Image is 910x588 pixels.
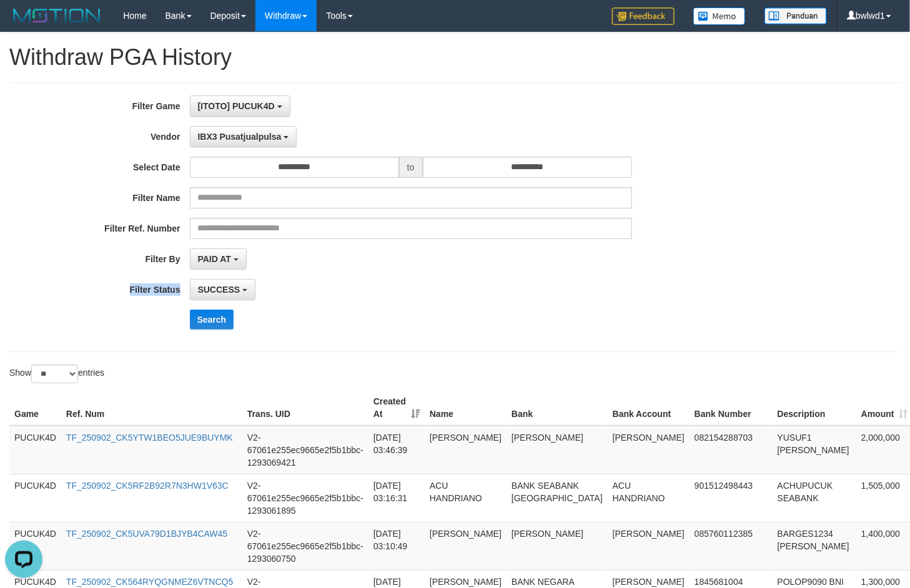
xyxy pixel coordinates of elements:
[190,126,297,147] button: IBX3 Pusatjualpulsa
[608,390,690,426] th: Bank Account
[242,522,368,570] td: V2-67061e255ec9665e2f5b1bbc-1293060750
[690,390,773,426] th: Bank Number
[198,285,240,295] span: SUCCESS
[190,310,234,330] button: Search
[608,426,690,474] td: [PERSON_NAME]
[690,426,773,474] td: 082154288703
[9,390,61,426] th: Game
[9,426,61,474] td: PUCUK4D
[198,132,282,142] span: IBX3 Pusatjualpulsa
[66,433,233,443] a: TF_250902_CK5YTW1BEO5JUE9BUYMK
[9,45,901,70] h1: Withdraw PGA History
[198,254,231,264] span: PAID AT
[368,390,425,426] th: Created At: activate to sort column ascending
[5,5,42,42] button: Open LiveChat chat widget
[9,474,61,522] td: PUCUK4D
[198,101,275,111] span: [ITOTO] PUCUK4D
[608,474,690,522] td: ACU HANDRIANO
[242,426,368,474] td: V2-67061e255ec9665e2f5b1bbc-1293069421
[507,426,608,474] td: [PERSON_NAME]
[773,474,856,522] td: ACHUPUCUK SEABANK
[61,390,242,426] th: Ref. Num
[425,426,507,474] td: [PERSON_NAME]
[507,522,608,570] td: [PERSON_NAME]
[9,522,61,570] td: PUCUK4D
[368,426,425,474] td: [DATE] 03:46:39
[190,279,256,300] button: SUCCESS
[690,474,773,522] td: 901512498443
[773,390,856,426] th: Description
[507,390,608,426] th: Bank
[608,522,690,570] td: [PERSON_NAME]
[190,248,247,270] button: PAID AT
[693,7,746,25] img: Button%20Memo.svg
[368,474,425,522] td: [DATE] 03:16:31
[242,474,368,522] td: V2-67061e255ec9665e2f5b1bbc-1293061895
[425,390,507,426] th: Name
[612,7,675,25] img: Feedback.jpg
[190,96,290,117] button: [ITOTO] PUCUK4D
[9,365,104,383] label: Show entries
[773,426,856,474] td: YUSUF1 [PERSON_NAME]
[66,481,229,491] a: TF_250902_CK5RF2B92R7N3HW1V63C
[66,577,233,587] a: TF_250902_CK564RYQGNMEZ6VTNCQ5
[31,365,78,383] select: Showentries
[690,522,773,570] td: 085760112385
[773,522,856,570] td: BARGES1234 [PERSON_NAME]
[66,529,227,539] a: TF_250902_CK5UVA79D1BJYB4CAW45
[425,474,507,522] td: ACU HANDRIANO
[425,522,507,570] td: [PERSON_NAME]
[399,157,423,178] span: to
[9,6,104,25] img: MOTION_logo.png
[368,522,425,570] td: [DATE] 03:10:49
[764,7,827,24] img: panduan.png
[507,474,608,522] td: BANK SEABANK [GEOGRAPHIC_DATA]
[242,390,368,426] th: Trans. UID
